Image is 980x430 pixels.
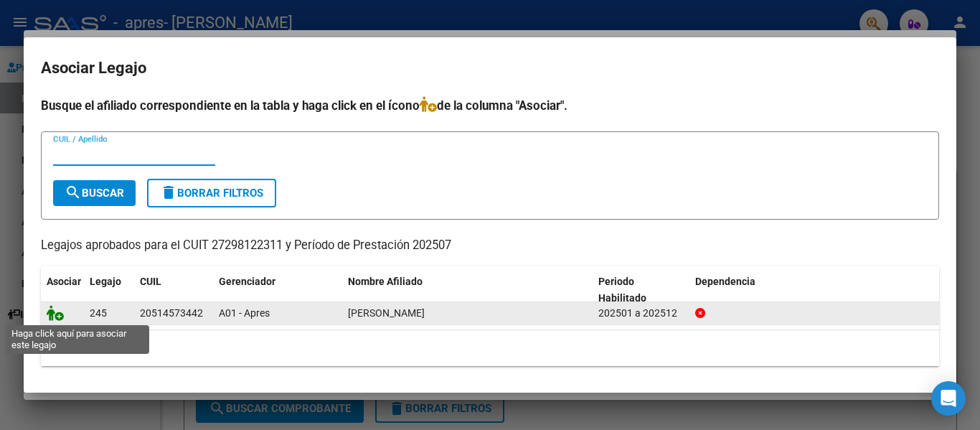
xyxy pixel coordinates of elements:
h4: Busque el afiliado correspondiente en la tabla y haga click en el ícono de la columna "Asociar". [41,96,939,115]
datatable-header-cell: Dependencia [689,266,940,314]
div: Open Intercom Messenger [931,381,966,416]
span: Legajo [90,276,121,287]
span: Nombre Afiliado [348,276,423,287]
span: CUIL [140,276,161,287]
span: Borrar Filtros [160,187,263,200]
h2: Asociar Legajo [41,55,939,82]
span: Asociar [47,276,81,287]
span: Buscar [65,187,124,200]
div: 20514573442 [140,305,203,322]
span: 245 [90,307,107,319]
span: PISCOPO RAMIRO EMANUEL [348,307,425,319]
span: Dependencia [695,276,755,287]
div: 1 registros [41,330,939,366]
div: 202501 a 202512 [598,305,684,322]
button: Buscar [53,180,136,206]
span: Periodo Habilitado [598,276,646,304]
datatable-header-cell: Gerenciador [213,266,342,314]
mat-icon: search [65,184,82,201]
datatable-header-cell: CUIL [134,266,213,314]
span: A01 - Apres [219,307,270,319]
button: Borrar Filtros [147,179,276,207]
mat-icon: delete [160,184,177,201]
datatable-header-cell: Periodo Habilitado [593,266,689,314]
datatable-header-cell: Nombre Afiliado [342,266,593,314]
datatable-header-cell: Legajo [84,266,134,314]
span: Gerenciador [219,276,275,287]
datatable-header-cell: Asociar [41,266,84,314]
p: Legajos aprobados para el CUIT 27298122311 y Período de Prestación 202507 [41,237,939,255]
